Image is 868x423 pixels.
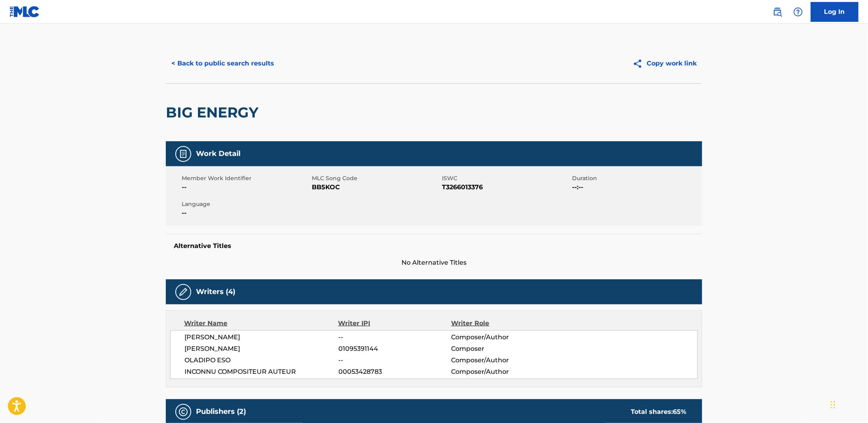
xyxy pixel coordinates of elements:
[179,149,188,159] img: Work Detail
[182,174,310,183] span: Member Work Identifier
[179,287,188,297] img: Writers
[196,407,246,416] h5: Publishers (2)
[572,183,700,192] span: --:--
[182,183,310,192] span: --
[338,367,451,377] span: 00053428783
[442,174,570,183] span: ISWC
[790,4,806,20] div: Help
[312,174,440,183] span: MLC Song Code
[770,4,785,20] a: Public Search
[338,319,451,328] div: Writer IPI
[184,333,338,342] span: [PERSON_NAME]
[184,344,338,354] span: [PERSON_NAME]
[166,104,262,121] h2: BIG ENERGY
[196,149,240,158] h5: Work Detail
[184,319,338,328] div: Writer Name
[451,319,554,328] div: Writer Role
[338,333,451,342] span: --
[627,54,702,73] button: Copy work link
[184,367,338,377] span: INCONNU COMPOSITEUR AUTEUR
[451,344,554,354] span: Composer
[179,407,188,417] img: Publishers
[338,356,451,365] span: --
[773,7,782,17] img: search
[451,356,554,365] span: Composer/Author
[166,258,702,267] span: No Alternative Titles
[338,344,451,354] span: 01095391144
[184,356,338,365] span: OLADIPO ESO
[182,208,310,218] span: --
[166,54,280,73] button: < Back to public search results
[174,242,694,250] h5: Alternative Titles
[451,367,554,377] span: Composer/Author
[442,183,570,192] span: T3266013376
[312,183,440,192] span: BB5KOC
[831,393,835,417] div: Drag
[673,408,686,415] span: 65 %
[10,6,40,17] img: MLC Logo
[451,333,554,342] span: Composer/Author
[196,287,235,296] h5: Writers (4)
[631,407,686,417] div: Total shares:
[633,59,647,69] img: Copy work link
[572,174,700,183] span: Duration
[811,2,858,22] a: Log In
[182,200,310,208] span: Language
[828,385,868,423] iframe: Chat Widget
[793,7,803,17] img: help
